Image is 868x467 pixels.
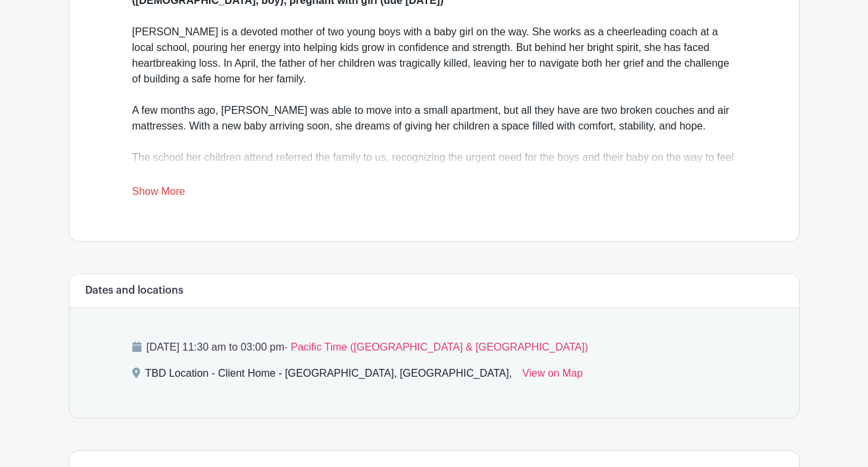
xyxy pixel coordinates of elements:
span: - Pacific Time ([GEOGRAPHIC_DATA] & [GEOGRAPHIC_DATA]) [284,341,588,353]
div: A few months ago, [PERSON_NAME] was able to move into a small apartment, but all they have are tw... [132,103,736,150]
a: Show More [132,186,185,202]
p: [DATE] 11:30 am to 03:00 pm [132,339,736,355]
div: The school her children attend referred the family to us, recognizing the urgent need for the boy... [132,150,736,213]
div: TBD Location - Client Home - [GEOGRAPHIC_DATA], [GEOGRAPHIC_DATA], [145,366,512,387]
h6: Dates and locations [85,285,183,297]
a: View on Map [522,366,582,387]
